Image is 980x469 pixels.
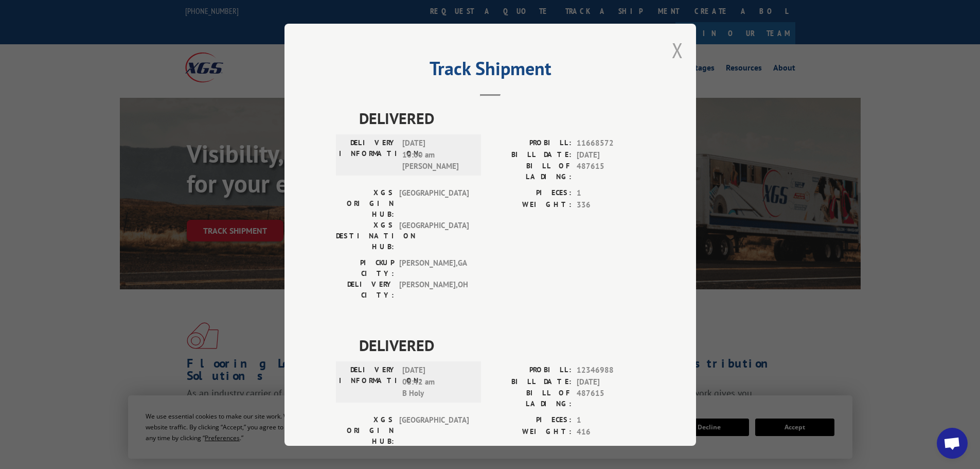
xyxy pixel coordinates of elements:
[577,149,645,161] span: [DATE]
[336,61,645,81] h2: Track Shipment
[359,107,645,130] span: DELIVERED
[577,414,645,426] span: 1
[490,388,572,409] label: BILL OF LADING:
[672,37,683,64] button: Close modal
[490,414,572,426] label: PIECES:
[336,257,394,279] label: PICKUP CITY:
[490,149,572,161] label: BILL DATE:
[399,257,469,279] span: [PERSON_NAME] , GA
[490,376,572,388] label: BILL DATE:
[359,334,645,357] span: DELIVERED
[336,220,394,252] label: XGS DESTINATION HUB:
[490,137,572,149] label: PROBILL:
[399,414,469,447] span: [GEOGRAPHIC_DATA]
[577,426,645,438] span: 416
[490,426,572,438] label: WEIGHT:
[339,137,397,172] label: DELIVERY INFORMATION:
[399,220,469,252] span: [GEOGRAPHIC_DATA]
[577,199,645,211] span: 336
[402,137,472,172] span: [DATE] 10:00 am [PERSON_NAME]
[336,187,394,220] label: XGS ORIGIN HUB:
[402,364,472,399] span: [DATE] 08:42 am B Holy
[577,161,645,182] span: 487615
[937,428,968,459] div: Open chat
[399,187,469,220] span: [GEOGRAPHIC_DATA]
[577,376,645,388] span: [DATE]
[577,187,645,199] span: 1
[336,414,394,447] label: XGS ORIGIN HUB:
[577,388,645,409] span: 487615
[577,364,645,376] span: 12346988
[490,187,572,199] label: PIECES:
[339,364,397,399] label: DELIVERY INFORMATION:
[336,279,394,301] label: DELIVERY CITY:
[490,364,572,376] label: PROBILL:
[577,137,645,149] span: 11668572
[399,279,469,301] span: [PERSON_NAME] , OH
[490,161,572,182] label: BILL OF LADING:
[490,199,572,211] label: WEIGHT:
